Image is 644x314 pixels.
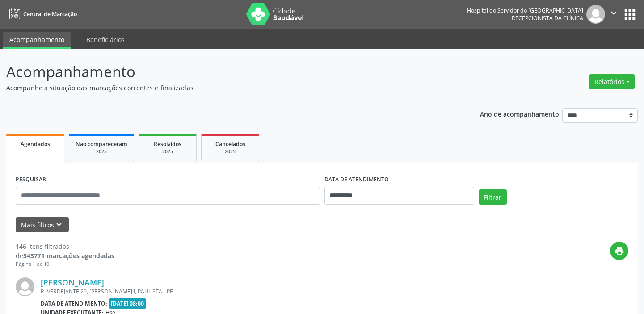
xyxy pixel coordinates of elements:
[324,173,389,187] label: DATA DE ATENDIMENTO
[215,140,245,148] span: Cancelados
[622,7,638,22] button: apps
[21,140,50,148] span: Agendados
[589,74,635,89] button: Relatórios
[615,246,624,256] i: print
[6,83,448,92] p: Acompanhe a situação das marcações correntes e finalizadas
[76,140,127,148] span: Não compareceram
[145,148,190,155] div: 2025
[80,32,131,47] a: Beneficiários
[54,220,64,230] i: keyboard_arrow_down
[76,148,127,155] div: 2025
[154,140,181,148] span: Resolvidos
[41,300,107,307] b: Data de atendimento:
[6,61,448,83] p: Acompanhamento
[208,148,253,155] div: 2025
[610,242,628,260] button: print
[586,5,605,24] img: img
[16,251,114,260] div: de
[605,5,622,24] button: 
[109,298,147,309] span: [DATE] 08:00
[16,173,46,187] label: PESQUISAR
[16,260,114,268] div: Página 1 de 10
[6,7,77,21] a: Central de Marcação
[480,108,559,119] p: Ano de acompanhamento
[3,32,71,49] a: Acompanhamento
[23,10,77,18] span: Central de Marcação
[16,217,69,233] button: Mais filtroskeyboard_arrow_down
[467,7,583,14] div: Hospital do Servidor do [GEOGRAPHIC_DATA]
[23,251,114,260] strong: 343771 marcações agendadas
[16,242,114,251] div: 146 itens filtrados
[609,8,619,18] i: 
[41,288,494,295] div: R. VERDEJANTE 29, [PERSON_NAME] I, PAULISTA - PE
[16,277,34,296] img: img
[479,189,507,205] button: Filtrar
[41,277,104,287] a: [PERSON_NAME]
[512,14,583,22] span: Recepcionista da clínica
